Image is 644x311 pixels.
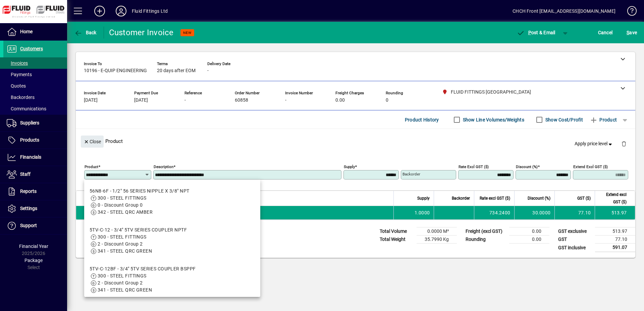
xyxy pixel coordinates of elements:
td: 77.10 [595,236,635,244]
button: Cancel [596,27,614,39]
span: P [528,30,531,35]
span: - [184,98,186,103]
button: Post & Email [513,27,559,39]
span: Back [74,30,97,35]
td: 77.10 [554,206,595,219]
span: - [207,68,209,73]
span: Supply [417,195,430,202]
a: Staff [3,166,67,183]
span: Products [20,137,39,143]
span: ost & Email [517,30,555,35]
span: Quotes [7,83,26,89]
td: 35.7990 Kg [417,236,457,244]
span: Communications [7,106,46,111]
button: Back [72,27,98,39]
a: Backorders [3,92,67,103]
div: Fluid Fittings Ltd [132,6,168,16]
span: 341 - STEEL QRC GREEN [98,287,152,293]
button: Product [586,114,620,126]
span: 300 - STEEL FITTINGS [98,234,147,240]
span: 60858 [235,98,248,103]
td: 513.97 [595,227,635,236]
span: Product History [405,114,439,125]
button: Delete [616,136,632,152]
td: Freight (excl GST) [462,227,509,236]
span: 341 - STEEL QRC GREEN [98,248,152,254]
td: 0.0000 M³ [417,227,457,236]
div: 5TV-C-12 - 3/4" 5TV SERIES COUPLER NPTF [90,226,187,234]
a: Quotes [3,80,67,92]
span: Customers [20,46,43,51]
span: Backorders [7,95,35,100]
span: Product [590,114,617,125]
a: Support [3,217,67,234]
td: 513.97 [595,206,635,219]
mat-label: Discount (%) [516,164,538,169]
span: Reports [20,189,37,194]
span: Cancel [598,27,613,38]
button: Apply price level [572,138,616,150]
div: 56N8-6F - 1/2" 56 SERIES NIPPLE X 3/8" NPT [90,188,189,195]
td: 0.00 [509,227,549,236]
a: Products [3,132,67,149]
a: Knowledge Base [622,1,636,23]
td: GST inclusive [555,244,595,252]
a: Payments [3,69,67,80]
span: Support [20,223,37,228]
td: Rounding [462,236,509,244]
span: Close [84,136,101,147]
span: Settings [20,206,37,211]
button: Product History [402,114,442,126]
span: Rate excl GST ($) [480,195,510,202]
td: Total Volume [376,227,417,236]
mat-label: Extend excl GST ($) [573,164,608,169]
a: Financials [3,149,67,166]
button: Save [625,27,639,39]
div: 5TV-C-12BF - 3/4" 5TV SERIES COUPLER BSPPF [90,265,196,272]
div: 734.2400 [478,209,510,216]
span: S [627,30,629,35]
span: Suppliers [20,120,39,125]
span: Package [24,258,43,263]
span: 2 - Discount Group 2 [98,241,143,247]
mat-option: 5TV-C-12BF - 3/4" 5TV SERIES COUPLER BSPPF [84,260,260,299]
span: Home [20,29,33,34]
a: Communications [3,103,67,114]
td: GST exclusive [555,227,595,236]
div: CHCH Front [EMAIL_ADDRESS][DOMAIN_NAME] [513,6,615,16]
mat-label: Description [154,164,173,169]
td: 30.0000 [514,206,554,219]
span: 2 - Discount Group 2 [98,280,143,286]
label: Show Line Volumes/Weights [462,116,524,123]
span: Extend excl GST ($) [599,191,627,206]
label: Show Cost/Profit [544,116,583,123]
button: Close [81,136,104,148]
mat-label: Backorder [402,172,420,176]
td: Total Weight [376,236,417,244]
button: Add [89,5,110,17]
td: GST [555,236,595,244]
span: GST ($) [577,195,591,202]
span: 10196 - E-QUIP ENGINEERING [84,68,147,73]
span: Payments [7,72,32,77]
span: 1.0000 [415,209,430,216]
span: 20 days after EOM [157,68,196,73]
td: 591.07 [595,244,635,252]
span: Backorder [452,195,470,202]
span: [DATE] [84,98,98,103]
app-page-header-button: Close [79,138,105,144]
mat-option: 5TV-C-12 - 3/4" 5TV SERIES COUPLER NPTF [84,221,260,260]
a: Home [3,23,67,40]
span: Financials [20,154,41,160]
span: 0.00 [335,98,345,103]
span: ave [627,27,637,38]
app-page-header-button: Delete [616,141,632,147]
button: Profile [110,5,132,17]
span: - [285,98,286,103]
span: NEW [183,31,192,35]
span: 342 - STEEL QRC AMBER [98,209,153,215]
a: Settings [3,200,67,217]
span: [DATE] [134,98,148,103]
span: Staff [20,171,31,177]
span: 0 [386,98,388,103]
